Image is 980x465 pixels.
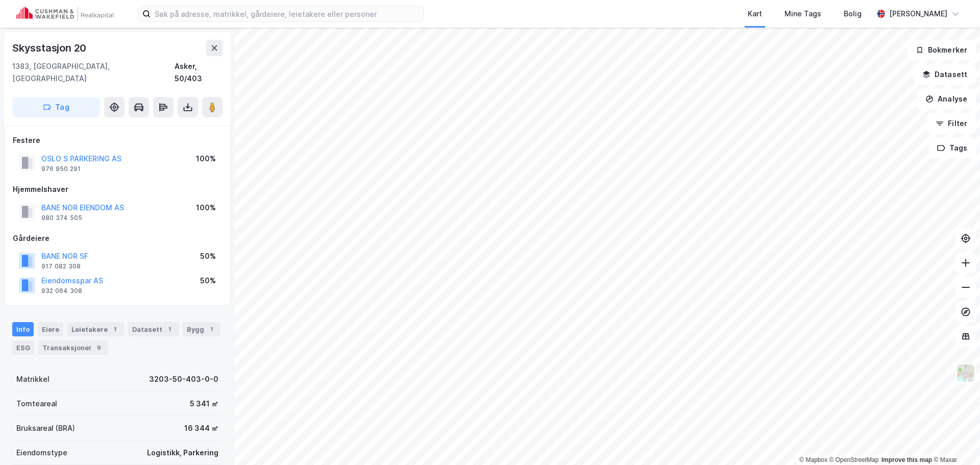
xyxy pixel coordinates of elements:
[128,322,179,336] div: Datasett
[184,422,218,434] div: 16 344 ㎡
[13,183,222,195] div: Hjemmelshaver
[149,373,218,385] div: 3203-50-403-0-0
[929,416,980,465] iframe: Chat Widget
[175,60,223,85] div: Asker, 50/403
[12,40,88,56] div: Skysstasjon 20
[13,232,222,244] div: Gårdeiere
[889,8,947,20] div: [PERSON_NAME]
[16,7,113,21] img: cushman-wakefield-realkapital-logo.202ea83816669bd177139c58696a8fa1.svg
[41,287,82,295] div: 932 064 308
[206,324,216,334] div: 1
[16,398,57,410] div: Tomteareal
[196,153,216,165] div: 100%
[164,324,175,334] div: 1
[12,97,100,117] button: Tag
[13,134,222,146] div: Festere
[12,322,34,336] div: Info
[200,275,216,287] div: 50%
[147,447,218,459] div: Logistikk, Parkering
[829,456,879,463] a: OpenStreetMap
[881,456,932,463] a: Improve this map
[67,322,124,336] div: Leietakere
[929,416,980,465] div: Kontrollprogram for chat
[12,340,34,355] div: ESG
[151,6,423,21] input: Søk på adresse, matrikkel, gårdeiere, leietakere eller personer
[785,8,821,20] div: Mine Tags
[914,64,976,85] button: Datasett
[956,363,975,383] img: Z
[183,322,220,336] div: Bygg
[917,89,976,109] button: Analyse
[190,398,218,410] div: 5 341 ㎡
[38,340,108,355] div: Transaksjoner
[928,138,976,158] button: Tags
[16,422,75,434] div: Bruksareal (BRA)
[110,324,120,334] div: 1
[196,202,216,214] div: 100%
[41,214,82,222] div: 980 374 505
[41,165,81,173] div: 976 950 291
[907,40,976,60] button: Bokmerker
[41,262,81,271] div: 917 082 308
[16,373,50,385] div: Matrikkel
[844,8,862,20] div: Bolig
[748,8,762,20] div: Kart
[12,60,175,85] div: 1383, [GEOGRAPHIC_DATA], [GEOGRAPHIC_DATA]
[38,322,63,336] div: Eiere
[16,447,67,459] div: Eiendomstype
[200,250,216,262] div: 50%
[927,113,976,134] button: Filter
[94,342,104,353] div: 9
[799,456,827,463] a: Mapbox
